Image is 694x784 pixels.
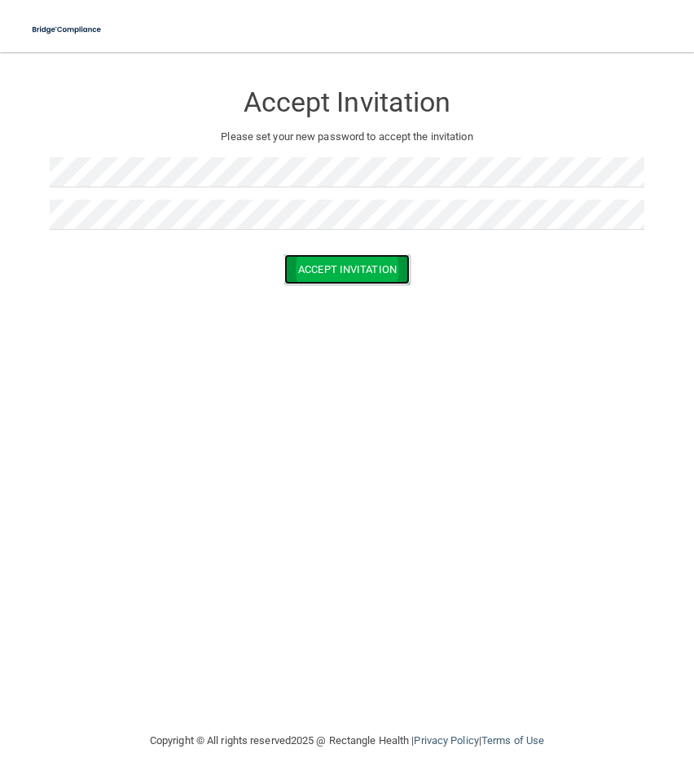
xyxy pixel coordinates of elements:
[50,715,644,767] div: Copyright © All rights reserved 2025 @ Rectangle Health | |
[62,127,632,147] p: Please set your new password to accept the invitation
[284,254,410,284] button: Accept Invitation
[613,672,674,733] iframe: Drift Widget Chat Controller
[414,734,478,747] a: Privacy Policy
[50,87,644,117] h3: Accept Invitation
[24,13,110,46] img: bridge_compliance_login_screen.278c3ca4.svg
[481,734,544,747] a: Terms of Use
